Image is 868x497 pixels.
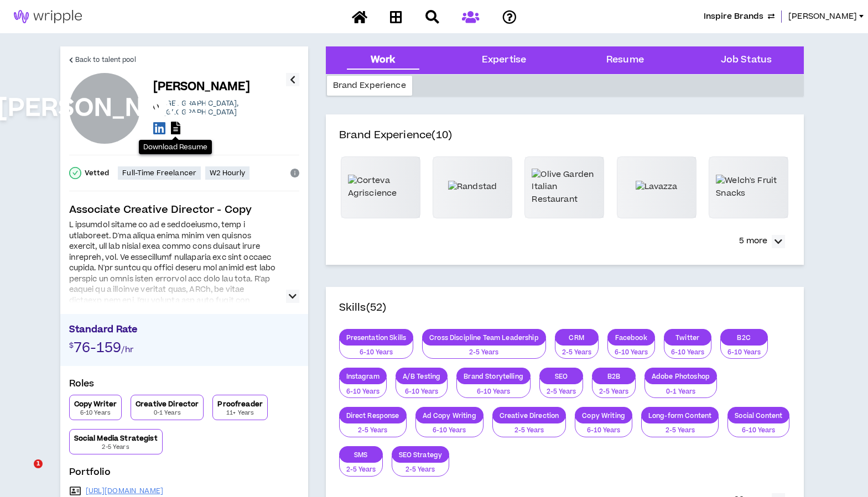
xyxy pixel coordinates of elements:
button: 6-10 Years [396,378,448,399]
div: Expertise [482,53,526,67]
iframe: Intercom live chat [11,459,38,486]
p: Associate Creative Director - Copy [69,202,299,218]
button: 5 more [734,232,791,252]
button: 2-5 Years [339,456,383,477]
p: Adobe Photoshop [645,372,716,380]
p: 0-1 Years [652,387,710,397]
div: John A. [69,73,140,144]
p: Brand Storytelling [457,372,530,380]
p: 6-10 Years [671,348,704,358]
p: Copy Writing [575,411,632,420]
p: W2 Hourly [210,169,245,177]
p: Creative Director [136,400,199,409]
p: 11+ Years [226,409,254,417]
p: 6-10 Years [582,426,625,436]
a: [URL][DOMAIN_NAME] [86,486,164,495]
p: SMS [340,451,382,459]
img: Randstad [448,181,497,193]
p: SEO Strategy [392,451,449,459]
button: 6-10 Years [415,416,484,437]
button: 6-10 Years [456,378,531,399]
button: 2-5 Years [422,338,545,359]
p: [GEOGRAPHIC_DATA] , [GEOGRAPHIC_DATA] [164,99,286,117]
p: Instagram [340,372,386,380]
p: 6-10 Years [346,348,407,358]
p: 2-5 Years [429,348,538,358]
div: Brand Experience [327,76,412,96]
p: 2-5 Years [346,465,376,475]
a: Back to talent pool [69,46,136,73]
p: B2C [721,333,767,342]
p: 2-5 Years [562,348,591,358]
span: [PERSON_NAME] [788,11,857,23]
span: $ [69,341,74,350]
p: 6-10 Years [403,387,441,397]
p: Ad Copy Writing [416,411,483,420]
p: [PERSON_NAME] [153,79,251,95]
p: A/B Testing [396,372,448,380]
p: Social Media Strategist [74,434,158,443]
p: Long-form Content [642,411,718,420]
span: 1 [34,459,43,468]
button: Inspire Brands [704,11,775,23]
button: 2-5 Years [392,456,450,477]
p: Social Content [728,411,789,420]
p: Vetted [85,169,110,177]
p: 5 more [739,235,767,247]
button: 6-10 Years [720,338,768,359]
button: 6-10 Years [607,338,655,359]
p: 2-5 Years [500,426,559,436]
p: Proofreader [217,400,263,409]
p: Download Resume [143,143,207,153]
p: Creative Direction [493,411,566,420]
p: 6-10 Years [346,387,380,397]
img: Welch's Fruit Snacks [716,175,781,200]
p: 2-5 Years [346,426,399,436]
p: 6-10 Years [735,426,782,436]
img: Olive Garden Italian Restaurant [532,169,597,206]
button: 6-10 Years [727,416,789,437]
p: 6-10 Years [464,387,523,397]
button: 6-10 Years [339,378,387,399]
div: Job Status [721,53,772,67]
p: Cross Discipline Team Leadership [423,333,545,342]
button: 6-10 Years [664,338,711,359]
p: 6-10 Years [727,348,761,358]
span: Inspire Brands [704,11,763,23]
img: Corteva Agriscience [348,175,413,200]
p: Presentation Skills [340,333,413,342]
h4: Skills (52) [339,300,387,316]
p: SEO [540,372,583,380]
button: 2-5 Years [339,416,407,437]
p: 2-5 Years [102,443,129,452]
p: Full-Time Freelancer [122,169,196,177]
p: 2-5 Years [648,426,711,436]
p: Standard Rate [69,323,299,339]
p: 2-5 Years [399,465,443,475]
h4: Brand Experience (10) [339,128,791,156]
p: Portfolio [69,465,299,483]
button: 6-10 Years [339,338,414,359]
p: Facebook [608,333,654,342]
button: 2-5 Years [492,416,566,437]
p: 6-10 Years [423,426,476,436]
p: Roles [69,377,299,395]
div: Resume [606,53,644,67]
p: 6-10 Years [80,409,111,417]
p: B2B [592,372,635,380]
button: 0-1 Years [644,378,717,399]
span: 76-159 [74,338,122,358]
p: 2-5 Years [547,387,576,397]
button: 2-5 Years [539,378,583,399]
span: info-circle [290,169,299,177]
button: 2-5 Years [641,416,719,437]
p: Direct Response [340,411,406,420]
button: 6-10 Years [575,416,632,437]
button: 2-5 Years [555,338,599,359]
div: Work [371,53,396,67]
span: Back to talent pool [75,55,136,65]
p: Twitter [664,333,711,342]
p: 6-10 Years [615,348,648,358]
p: CRM [555,333,598,342]
img: Lavazza [636,181,677,193]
